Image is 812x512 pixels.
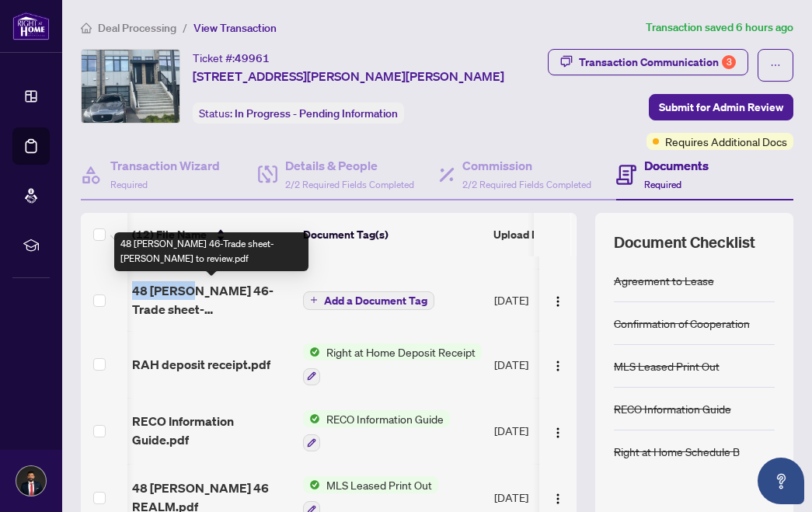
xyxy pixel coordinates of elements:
span: Upload Date [493,226,556,243]
button: Add a Document Tag [303,290,434,310]
span: (12) File Name [132,226,207,243]
td: [DATE] [488,331,594,398]
span: 2/2 Required Fields Completed [285,179,414,190]
div: Right at Home Schedule B [614,443,740,460]
button: Logo [545,418,570,443]
span: [STREET_ADDRESS][PERSON_NAME][PERSON_NAME] [193,67,504,85]
img: IMG-X12152764_1.jpg [82,50,179,123]
img: Logo [552,360,564,372]
span: RAH deposit receipt.pdf [132,355,270,374]
img: Logo [552,493,564,505]
h4: Commission [462,156,591,175]
button: Submit for Admin Review [649,94,793,120]
button: Add a Document Tag [303,291,434,310]
button: Open asap [758,458,804,504]
div: 48 [PERSON_NAME] 46-Trade sheet-[PERSON_NAME] to review.pdf [114,232,308,271]
span: Required [110,179,148,190]
button: Logo [545,352,570,377]
div: Status: [193,103,404,124]
span: Requires Additional Docs [665,133,787,150]
span: Deal Processing [98,21,176,35]
div: 3 [722,55,736,69]
button: Logo [545,287,570,312]
div: Agreement to Lease [614,272,714,289]
span: home [81,23,92,33]
span: Required [644,179,681,190]
th: Upload Date [487,213,593,256]
span: ellipsis [770,60,781,71]
img: Status Icon [303,343,320,360]
span: 2/2 Required Fields Completed [462,179,591,190]
span: RECO Information Guide.pdf [132,412,291,449]
h4: Documents [644,156,709,175]
span: Document Checklist [614,232,755,253]
span: 48 [PERSON_NAME] 46-Trade sheet-[PERSON_NAME] to review.pdf [132,281,291,319]
img: Profile Icon [16,466,46,496]
h4: Details & People [285,156,414,175]
button: Logo [545,485,570,510]
th: (12) File Name [126,213,297,256]
span: View Transaction [193,21,277,35]
li: / [183,19,187,37]
th: Document Tag(s) [297,213,487,256]
span: Right at Home Deposit Receipt [320,343,482,360]
img: Logo [552,295,564,308]
div: Ticket #: [193,49,270,67]
span: 49961 [235,51,270,65]
td: [DATE] [488,269,594,331]
span: MLS Leased Print Out [320,476,438,493]
img: Status Icon [303,410,320,427]
article: Transaction saved 6 hours ago [646,19,793,37]
img: Logo [552,427,564,439]
img: logo [12,12,50,40]
td: [DATE] [488,398,594,465]
div: MLS Leased Print Out [614,357,720,374]
span: In Progress - Pending Information [235,106,398,120]
img: Status Icon [303,476,320,493]
button: Status IconRight at Home Deposit Receipt [303,343,482,385]
h4: Transaction Wizard [110,156,220,175]
span: Submit for Admin Review [659,95,783,120]
div: Transaction Communication [579,50,736,75]
div: RECO Information Guide [614,400,731,417]
span: RECO Information Guide [320,410,450,427]
button: Transaction Communication3 [548,49,748,75]
span: Add a Document Tag [324,295,427,306]
button: Status IconRECO Information Guide [303,410,450,452]
div: Confirmation of Cooperation [614,315,750,332]
span: plus [310,296,318,304]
